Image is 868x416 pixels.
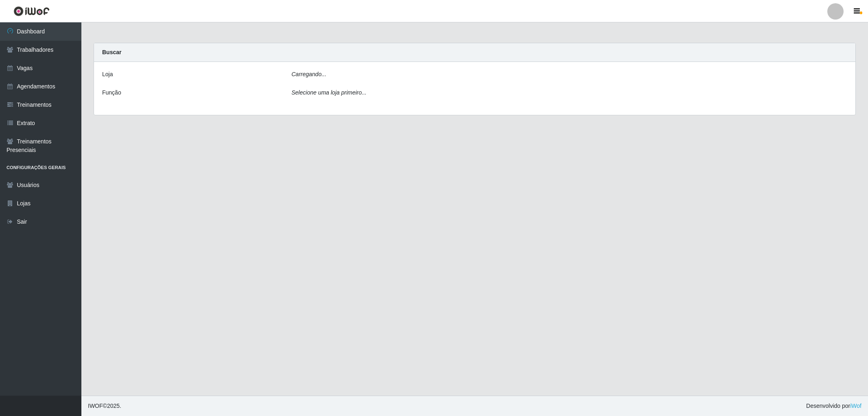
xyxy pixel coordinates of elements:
label: Loja [102,70,113,79]
strong: Buscar [102,49,121,55]
i: Selecione uma loja primeiro... [291,89,366,96]
span: IWOF [88,403,103,409]
span: Desenvolvido por [806,402,861,410]
a: iWof [850,403,861,409]
img: CoreUI Logo [13,6,50,16]
i: Carregando... [291,71,326,77]
span: © 2025 . [88,402,121,410]
label: Função [102,88,121,97]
